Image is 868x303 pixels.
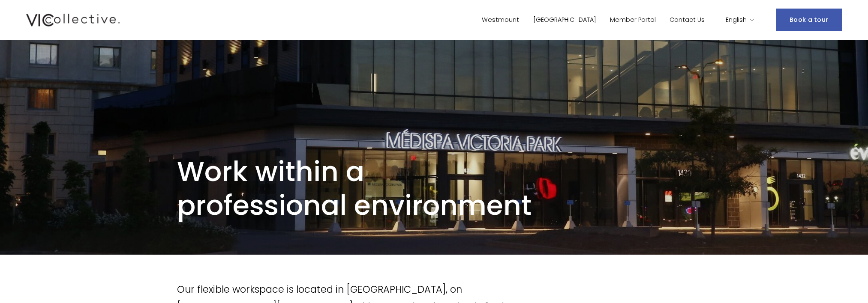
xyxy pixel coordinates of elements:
span: English [726,15,747,26]
img: Vic Collective [26,12,120,28]
h1: Work within a professional environment [177,155,562,223]
a: Contact Us [670,14,705,26]
div: language picker [726,14,755,26]
a: Member Portal [610,14,656,26]
a: Westmount [482,14,519,26]
a: [GEOGRAPHIC_DATA] [533,14,596,26]
a: Book a tour [776,9,842,31]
